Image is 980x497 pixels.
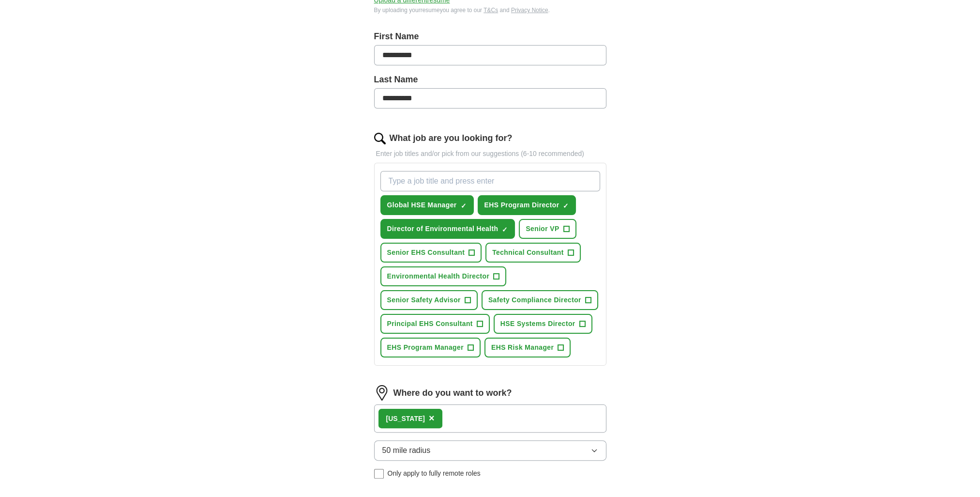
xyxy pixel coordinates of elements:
button: EHS Risk Manager [484,338,571,357]
input: Only apply to fully remote roles [374,469,384,479]
button: Technical Consultant [485,243,581,263]
button: Senior VP [519,219,576,239]
span: Environmental Health Director [387,271,490,281]
span: Global HSE Manager [387,200,457,210]
button: × [429,411,435,426]
label: First Name [374,30,606,43]
span: ✓ [461,202,467,210]
img: location.png [374,385,390,401]
span: Principal EHS Consultant [387,319,473,329]
button: Principal EHS Consultant [380,314,490,334]
span: Senior EHS Consultant [387,248,465,258]
button: Global HSE Manager✓ [380,195,474,215]
button: Senior EHS Consultant [380,243,482,263]
span: 50 mile radius [382,445,431,456]
span: HSE Systems Director [500,319,575,329]
span: EHS Program Manager [387,342,464,353]
button: EHS Program Director✓ [478,195,576,215]
span: Senior VP [526,224,559,234]
span: Technical Consultant [492,248,564,258]
span: Director of Environmental Health [387,224,498,234]
div: [US_STATE] [386,414,425,424]
button: Safety Compliance Director [482,290,598,310]
span: Only apply to fully remote roles [388,468,481,479]
span: EHS Risk Manager [491,342,554,353]
label: Last Name [374,73,606,86]
p: Enter job titles and/or pick from our suggestions (6-10 recommended) [374,149,606,159]
button: 50 mile radius [374,440,606,461]
div: By uploading your resume you agree to our and . [374,6,606,15]
img: search.png [374,133,386,144]
span: ✓ [502,226,508,233]
button: Environmental Health Director [380,266,507,286]
label: Where do you want to work? [393,387,512,400]
button: Director of Environmental Health✓ [380,219,515,239]
span: EHS Program Director [484,200,559,210]
input: Type a job title and press enter [380,171,600,191]
label: What job are you looking for? [390,132,513,145]
a: Privacy Notice [511,7,548,14]
a: T&Cs [483,7,498,14]
span: ✓ [563,202,569,210]
span: Safety Compliance Director [488,295,581,305]
button: HSE Systems Director [494,314,592,334]
span: Senior Safety Advisor [387,295,461,305]
button: EHS Program Manager [380,338,481,357]
span: × [429,413,435,423]
button: Senior Safety Advisor [380,290,478,310]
